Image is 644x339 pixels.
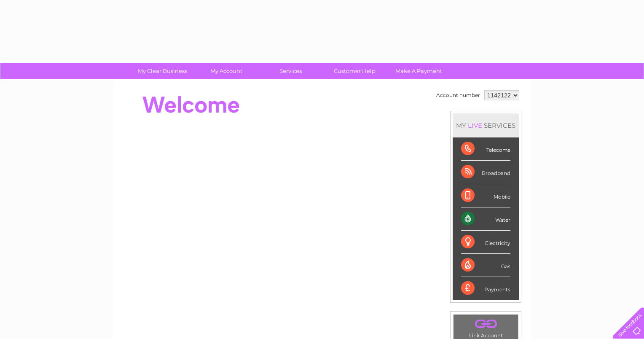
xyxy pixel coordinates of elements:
div: Telecoms [461,137,510,161]
div: Water [461,207,510,231]
a: Make A Payment [384,63,453,79]
td: Account number [434,88,482,102]
div: Payments [461,277,510,300]
div: Electricity [461,231,510,254]
a: My Clear Business [128,63,197,79]
div: LIVE [466,121,484,129]
a: Services [256,63,325,79]
a: Customer Help [320,63,389,79]
a: My Account [192,63,261,79]
div: Broadband [461,161,510,184]
div: Mobile [461,184,510,207]
div: MY SERVICES [453,113,519,137]
a: . [456,317,516,331]
div: Gas [461,254,510,277]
